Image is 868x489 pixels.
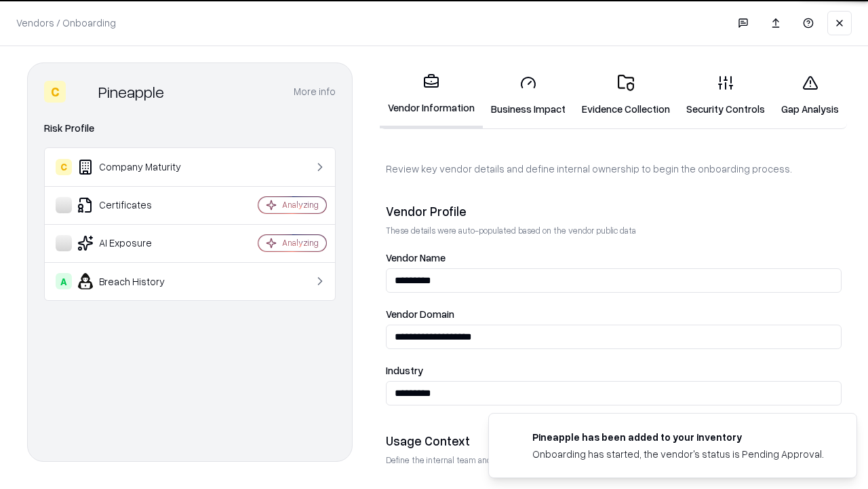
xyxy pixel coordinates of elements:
a: Security Controls [678,64,773,127]
div: Certificates [56,197,218,213]
div: Usage Context [386,433,842,449]
div: C [44,81,66,103]
img: pineappleenergy.com [505,430,521,446]
div: C [56,159,72,175]
a: Gap Analysis [773,64,847,127]
label: Vendor Name [386,253,842,263]
a: Business Impact [483,64,574,127]
div: Breach History [56,273,218,289]
div: Vendor Profile [386,203,842,219]
div: Pineapple [98,81,164,103]
div: Analyzing [282,199,319,211]
div: Risk Profile [44,120,336,137]
div: A [56,273,72,289]
label: Industry [386,365,842,376]
div: Onboarding has started, the vendor's status is Pending Approval. [532,447,824,461]
div: Company Maturity [56,159,218,175]
div: Analyzing [282,237,319,249]
p: Vendors / Onboarding [16,16,116,30]
a: Vendor Information [380,62,483,128]
div: AI Exposure [56,235,218,251]
p: Review key vendor details and define internal ownership to begin the onboarding process. [386,162,842,176]
div: Pineapple has been added to your inventory [532,430,824,444]
p: Define the internal team and reason for using this vendor. This helps assess business relevance a... [386,454,842,466]
button: More info [294,79,336,104]
label: Vendor Domain [386,309,842,319]
a: Evidence Collection [574,64,678,127]
img: Pineapple [71,81,93,103]
p: These details were auto-populated based on the vendor public data [386,225,842,236]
